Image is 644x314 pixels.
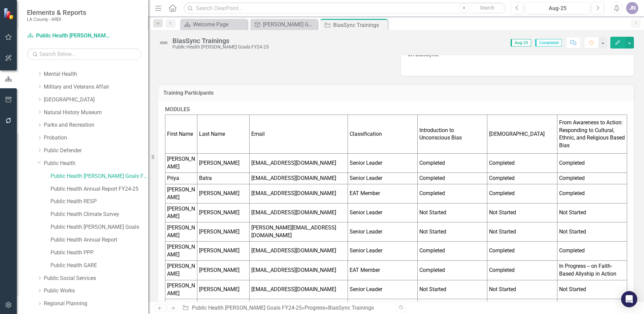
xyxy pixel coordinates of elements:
a: Progress [304,305,325,311]
div: » » [182,304,391,312]
span: Search [480,5,494,10]
a: Public Health [PERSON_NAME] Goals [51,223,148,231]
img: Not Defined [158,37,169,48]
td: Completed [418,241,487,260]
td: Senior Leader [348,280,418,299]
button: Search [471,3,504,13]
td: Completed [487,173,557,184]
td: Senior Leader [348,173,418,184]
td: Not Started [557,203,627,222]
td: Batra [197,173,249,184]
td: [EMAIL_ADDRESS][DOMAIN_NAME] [249,173,348,184]
td: Senior Leader [348,203,418,222]
a: [PERSON_NAME] Goals FY24-25 [252,20,316,29]
a: Public Health RESP [51,198,148,206]
div: BiasSync Trainings [328,305,374,311]
a: Public Works [44,287,148,295]
td: Not Started [487,280,557,299]
td: [PERSON_NAME] [165,260,197,280]
a: Mental Health [44,70,148,78]
td: Classification [348,115,418,154]
td: [PERSON_NAME] [197,280,249,299]
td: In Progress -- on Faith-Based Allyship in Action [557,260,627,280]
td: Completed [487,184,557,203]
td: [EMAIL_ADDRESS][DOMAIN_NAME] [249,184,348,203]
a: Welcome Page [182,20,246,29]
a: Public Health [PERSON_NAME] Goals FY24-25 [192,305,302,311]
td: [PERSON_NAME] [197,241,249,260]
div: [PERSON_NAME] Goals FY24-25 [263,20,316,29]
td: Completed [557,173,627,184]
td: Email [249,115,348,154]
button: Aug-25 [525,2,590,14]
a: Probation [44,134,148,142]
td: Completed [418,173,487,184]
td: [EMAIL_ADDRESS][DOMAIN_NAME] [249,154,348,173]
td: Completed [557,184,627,203]
a: Public Social Services [44,275,148,282]
a: Public Defender [44,147,148,155]
a: Public Health Annual Report [51,236,148,244]
div: Open Intercom Messenger [621,291,637,307]
td: Priya [165,173,197,184]
span: Completed [535,39,562,46]
a: Public Health Annual Report FY24-25 [51,185,148,193]
td: Not Started [557,222,627,242]
td: [DEMOGRAPHIC_DATA] [487,115,557,154]
td: EAT Member [348,260,418,280]
td: Not Started [418,203,487,222]
h3: Training Participants [163,90,629,96]
td: Senior Leader [348,154,418,173]
button: JN [626,2,638,14]
input: Search Below... [27,48,141,60]
a: Public Health GARE [51,262,148,270]
td: [PERSON_NAME] [165,154,197,173]
td: [EMAIL_ADDRESS][DOMAIN_NAME] [249,241,348,260]
td: [PERSON_NAME] [165,203,197,222]
img: ClearPoint Strategy [3,7,15,19]
td: Not Started [557,280,627,299]
td: Introduction to Unconscious Bias [418,115,487,154]
td: [PERSON_NAME] [165,241,197,260]
td: Not Started [487,222,557,242]
span: Aug-25 [511,39,531,46]
input: Search ClearPoint... [184,2,506,14]
div: Public Health [PERSON_NAME] Goals FY24-25 [172,44,269,50]
td: Senior Leader [348,222,418,242]
div: BiasSync Trainings [172,37,269,44]
a: Public Health [PERSON_NAME] Goals FY24-25 [27,32,111,40]
td: [PERSON_NAME] [165,222,197,242]
a: Parks and Recreation [44,121,148,129]
td: Completed [487,154,557,173]
td: [PERSON_NAME] [197,260,249,280]
a: Public Health PPP [51,249,148,257]
td: Completed [557,241,627,260]
td: [EMAIL_ADDRESS][DOMAIN_NAME] [249,203,348,222]
span: Elements & Reports [27,8,86,17]
a: [GEOGRAPHIC_DATA] [44,96,148,104]
div: Welcome Page [193,20,246,29]
td: [PERSON_NAME] [197,222,249,242]
a: Regional Planning [44,300,148,308]
td: Completed [418,260,487,280]
td: Not Started [418,222,487,242]
strong: MODULES [165,106,190,113]
td: [EMAIL_ADDRESS][DOMAIN_NAME] [249,260,348,280]
td: Completed [487,241,557,260]
small: LA County - ARDI [27,17,86,22]
div: Aug-25 [528,4,587,12]
a: Military and Veterans Affair [44,83,148,91]
td: [PERSON_NAME] [197,203,249,222]
td: [EMAIL_ADDRESS][DOMAIN_NAME] [249,280,348,299]
td: [PERSON_NAME] [197,154,249,173]
td: EAT Member [348,184,418,203]
td: Not Started [487,203,557,222]
td: From Awareness to Action: Responding to Cultural, Ethnic, and Religious Based Bias [557,115,627,154]
td: [PERSON_NAME] [165,280,197,299]
a: Public Health [PERSON_NAME] Goals FY24-25 [51,172,148,180]
td: Last Name [197,115,249,154]
td: Completed [487,260,557,280]
td: Completed [418,184,487,203]
a: Public Health [44,160,148,167]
